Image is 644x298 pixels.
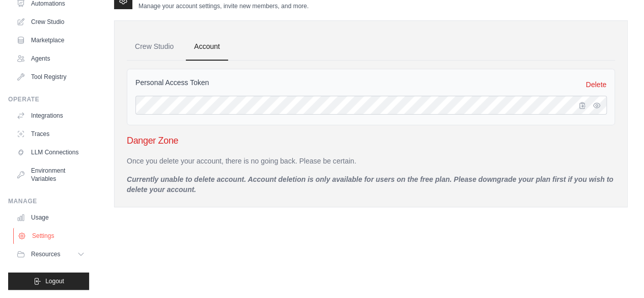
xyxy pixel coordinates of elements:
button: Resources [12,246,89,262]
a: Usage [12,209,89,226]
a: Traces [12,126,89,142]
h3: Danger Zone [127,133,615,148]
button: Logout [8,273,89,290]
a: Settings [13,228,90,244]
p: Currently unable to delete account. Account deletion is only available for users on the free plan... [127,174,615,195]
label: Personal Access Token [135,77,209,88]
span: Logout [45,277,64,285]
a: Tool Registry [12,69,89,85]
a: Environment Variables [12,162,89,187]
div: Operate [8,95,89,103]
a: Crew Studio [12,14,89,30]
div: Manage [8,197,89,205]
a: LLM Connections [12,144,89,160]
a: Delete [586,79,606,90]
p: Once you delete your account, there is no going back. Please be certain. [127,156,615,166]
a: Agents [12,50,89,67]
p: Manage your account settings, invite new members, and more. [138,2,309,10]
a: Account [186,33,228,61]
span: Resources [31,250,60,258]
a: Crew Studio [127,33,182,61]
a: Marketplace [12,32,89,48]
a: Integrations [12,107,89,124]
